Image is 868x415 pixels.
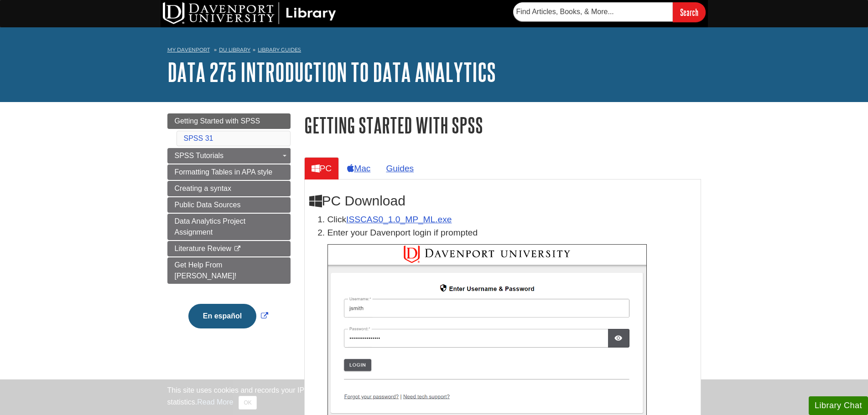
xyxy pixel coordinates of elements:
[167,113,291,129] a: Getting Started with SPSS
[167,148,291,164] a: SPSS Tutorials
[513,2,706,22] form: Searches DU Library's articles, books, and more
[175,152,224,159] span: SPSS Tutorials
[304,113,701,137] h1: Getting Started with SPSS
[186,312,270,320] a: Link opens in new window
[513,2,673,21] input: Find Articles, Books, & More...
[239,396,256,410] button: Close
[309,193,696,209] h2: PC Download
[175,201,241,209] span: Public Data Sources
[175,261,237,280] span: Get Help From [PERSON_NAME]!
[167,385,701,410] div: This site uses cookies and records your IP address for usage statistics. Additionally, we use Goo...
[175,217,246,236] span: Data Analytics Project Assignment
[188,304,256,328] button: En español
[167,257,291,284] a: Get Help From [PERSON_NAME]!
[175,245,232,252] span: Literature Review
[163,2,336,24] img: DU Library
[379,157,421,179] a: Guides
[233,246,241,252] i: This link opens in a new window
[175,184,232,192] span: Creating a syntax
[219,46,250,53] a: DU Library
[327,213,696,226] li: Click
[167,214,291,240] a: Data Analytics Project Assignment
[340,157,378,179] a: Mac
[184,134,213,142] a: SPSS 31
[167,241,291,256] a: Literature Review
[167,113,291,344] div: Guide Page Menu
[258,46,301,53] a: Library Guides
[167,197,291,213] a: Public Data Sources
[304,157,339,179] a: PC
[167,44,701,58] nav: breadcrumb
[673,2,706,22] input: Search
[167,46,210,54] a: My Davenport
[175,117,260,125] span: Getting Started with SPSS
[167,181,291,196] a: Creating a syntax
[809,396,868,415] button: Library Chat
[175,168,273,176] span: Formatting Tables in APA style
[197,398,233,406] a: Read More
[167,58,496,86] a: DATA 275 Introduction to Data Analytics
[167,164,291,180] a: Formatting Tables in APA style
[346,215,452,224] a: Download opens in new window
[327,226,696,240] p: Enter your Davenport login if prompted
